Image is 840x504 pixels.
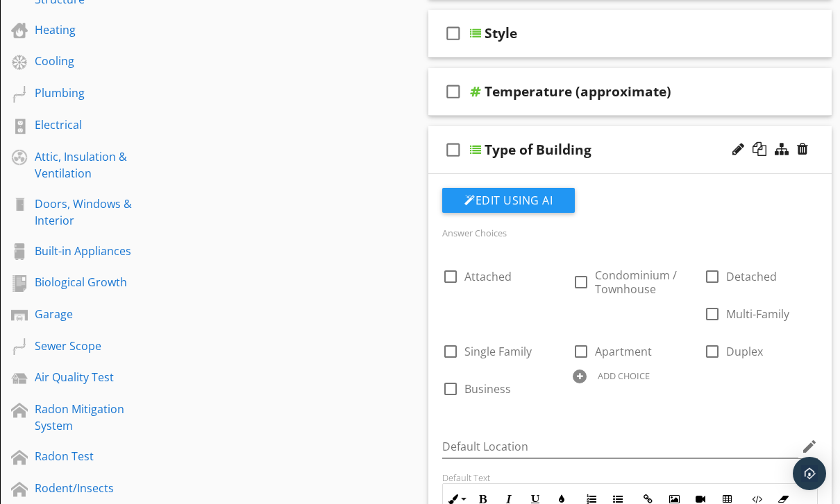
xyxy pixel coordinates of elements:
[35,85,144,101] div: Plumbing
[35,448,144,464] div: Radon Test
[442,472,818,483] div: Default Text
[35,306,144,322] div: Garage
[595,344,652,359] span: Apartment
[35,274,144,290] div: Biological Growth
[595,268,677,297] span: Condominium / Townhouse
[464,381,511,397] span: Business
[442,188,575,213] button: Edit Using AI
[35,480,144,496] div: Rodent/Insects
[442,227,507,239] label: Answer Choices
[464,269,512,284] span: Attached
[35,21,144,38] div: Heating
[485,141,591,158] div: Type of Building
[726,269,777,284] span: Detached
[726,306,789,322] span: Multi-Family
[35,116,144,133] div: Electrical
[598,370,650,381] div: ADD CHOICE
[793,457,826,490] div: Open Intercom Messenger
[442,435,798,458] input: Default Location
[35,195,144,229] div: Doors, Windows & Interior
[726,344,763,359] span: Duplex
[464,344,532,359] span: Single Family
[442,133,464,166] i: check_box_outline_blank
[35,338,144,354] div: Sewer Scope
[35,53,144,69] div: Cooling
[442,75,464,108] i: check_box_outline_blank
[442,17,464,50] i: check_box_outline_blank
[35,148,144,182] div: Attic, Insulation & Ventilation
[35,401,144,434] div: Radon Mitigation System
[35,369,144,385] div: Air Quality Test
[485,83,671,100] div: Temperature (approximate)
[485,25,517,42] div: Style
[801,438,818,455] i: edit
[35,243,144,259] div: Built-in Appliances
